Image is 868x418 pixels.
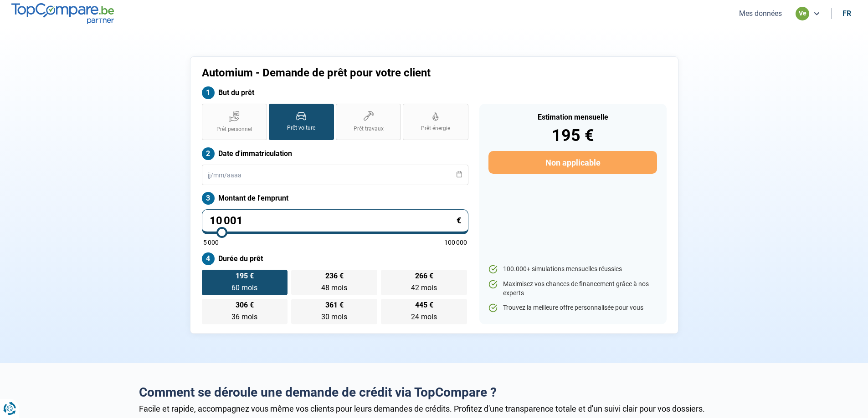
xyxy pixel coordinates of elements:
[321,312,347,321] span: 30 mois
[321,283,347,292] span: 48 mois
[488,303,657,312] li: Trouvez la meilleure offre personnalisée pour vous
[411,283,437,292] span: 42 mois
[415,302,433,309] span: 445 €
[236,272,254,280] span: 195 €
[202,147,468,160] label: Date d'immatriculation
[236,302,254,309] span: 306 €
[415,272,433,280] span: 266 €
[202,86,468,99] label: But du prêt
[488,151,657,174] button: Non applicable
[842,9,851,18] div: fr
[202,66,548,80] h1: Automium - Demande de prêt pour votre client
[736,9,785,18] button: Mes données
[202,252,468,265] label: Durée du prêt
[325,302,344,309] span: 361 €
[488,280,657,297] li: Maximisez vos chances de financement grâce à nos experts
[139,385,729,400] h2: Comment se déroule une demande de crédit via TopCompare ?
[325,272,344,280] span: 236 €
[216,126,252,133] span: Prêt personnel
[411,312,437,321] span: 24 mois
[139,404,729,413] div: Facile et rapide, accompagnez vous même vos clients pour leurs demandes de crédits. Profitez d'un...
[231,283,257,292] span: 60 mois
[231,312,257,321] span: 36 mois
[11,3,114,24] img: TopCompare.be
[457,217,461,225] span: €
[203,239,219,246] span: 5 000
[202,192,468,205] label: Montant de l'emprunt
[202,165,468,185] input: jj/mm/aaaa
[796,7,809,20] div: ve
[488,265,657,274] li: 100.000+ simulations mensuelles réussies
[421,125,450,132] span: Prêt énergie
[488,114,657,121] div: Estimation mensuelle
[354,125,384,133] span: Prêt travaux
[444,239,467,246] span: 100 000
[488,127,657,144] div: 195 €
[287,124,315,132] span: Prêt voiture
